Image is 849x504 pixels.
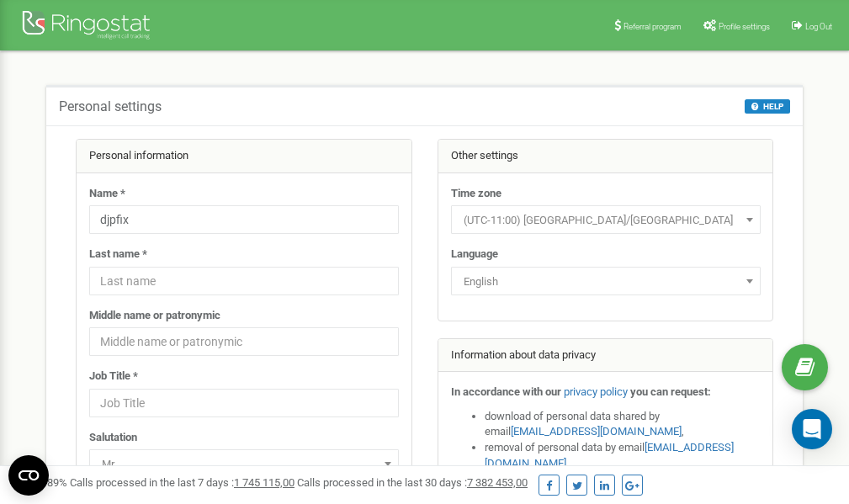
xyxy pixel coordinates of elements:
[485,440,761,471] li: removal of personal data by email ,
[467,476,528,489] u: 7 382 453,00
[457,270,755,294] span: English
[59,99,162,114] h5: Personal settings
[234,476,294,489] u: 1 745 115,00
[89,186,125,202] label: Name *
[297,476,528,489] span: Calls processed in the last 30 days :
[623,22,682,31] span: Referral program
[451,205,761,234] span: (UTC-11:00) Pacific/Midway
[89,205,399,234] input: Name
[89,247,147,263] label: Last name *
[438,339,773,373] div: Information about data privacy
[8,455,49,496] button: Open CMP widget
[457,209,755,232] span: (UTC-11:00) Pacific/Midway
[451,385,561,398] strong: In accordance with our
[89,327,399,356] input: Middle name or patronymic
[451,267,761,295] span: English
[511,425,682,438] a: [EMAIL_ADDRESS][DOMAIN_NAME]
[89,267,399,295] input: Last name
[564,385,628,398] a: privacy policy
[89,430,137,446] label: Salutation
[89,389,399,417] input: Job Title
[719,22,770,31] span: Profile settings
[89,308,220,324] label: Middle name or patronymic
[451,186,501,202] label: Time zone
[95,453,393,476] span: Mr.
[805,22,832,31] span: Log Out
[89,449,399,478] span: Mr.
[89,369,138,385] label: Job Title *
[792,409,832,449] div: Open Intercom Messenger
[77,140,411,173] div: Personal information
[438,140,773,173] div: Other settings
[485,409,761,440] li: download of personal data shared by email ,
[451,247,498,263] label: Language
[745,99,790,114] button: HELP
[70,476,294,489] span: Calls processed in the last 7 days :
[630,385,711,398] strong: you can request:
